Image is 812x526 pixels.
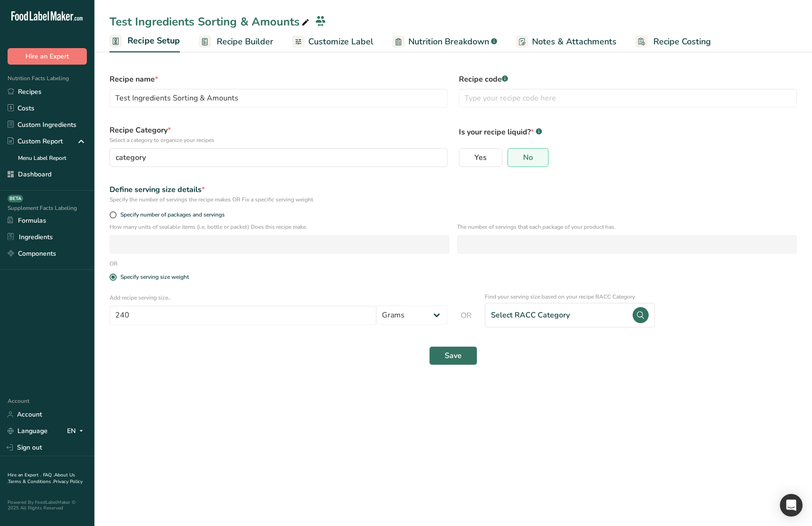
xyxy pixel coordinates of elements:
[110,74,448,85] label: Recipe name
[308,35,373,48] span: Customize Label
[459,74,797,85] label: Recipe code
[110,195,797,204] div: Specify the number of servings the recipe makes OR Fix a specific serving weight
[8,48,87,65] button: Hire an Expert
[120,274,189,281] div: Specify serving size weight
[217,35,273,48] span: Recipe Builder
[110,13,311,30] div: Test Ingredients Sorting & Amounts
[445,350,462,361] span: Save
[408,35,489,48] span: Nutrition Breakdown
[292,31,373,52] a: Customize Label
[116,152,146,163] span: category
[8,423,48,439] a: Language
[429,346,477,365] button: Save
[110,184,797,195] div: Define serving size details
[110,125,448,144] label: Recipe Category
[110,89,448,108] input: Type your recipe name here
[8,472,41,478] a: Hire an Expert .
[461,310,472,321] span: OR
[67,426,87,437] div: EN
[43,472,54,478] a: FAQ .
[104,259,123,268] div: OR
[110,306,376,325] input: Type your serving size here
[8,136,63,146] div: Custom Report
[199,31,273,52] a: Recipe Builder
[110,148,448,167] button: category
[532,35,617,48] span: Notes & Attachments
[110,136,448,144] p: Select a category to organize your recipes
[491,309,570,321] div: Select RACC Category
[110,223,449,231] p: How many units of sealable items (i.e. bottle or packet) Does this recipe make.
[653,35,711,48] span: Recipe Costing
[635,31,711,52] a: Recipe Costing
[459,125,797,138] p: Is your recipe liquid?
[485,292,765,301] p: Find your serving size based on your recipe RACC Category
[8,500,87,511] div: Powered By FoodLabelMaker © 2025 All Rights Reserved
[110,30,180,53] a: Recipe Setup
[516,31,617,52] a: Notes & Attachments
[457,223,797,231] p: The number of servings that each package of your product has.
[117,211,225,218] span: Specify number of packages and servings
[127,34,180,47] span: Recipe Setup
[53,478,83,485] a: Privacy Policy
[8,478,53,485] a: Terms & Conditions .
[392,31,497,52] a: Nutrition Breakdown
[459,89,797,108] input: Type your recipe code here
[474,153,487,162] span: Yes
[780,494,803,517] div: Open Intercom Messenger
[8,195,23,202] div: BETA
[110,293,448,302] p: Add recipe serving size..
[523,153,533,162] span: No
[8,472,75,485] a: About Us .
